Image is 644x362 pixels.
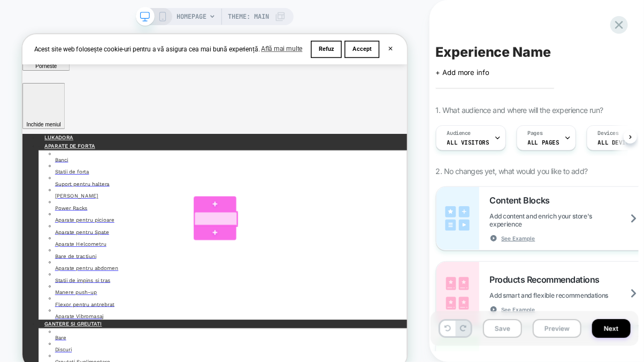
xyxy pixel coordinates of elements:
[43,340,99,348] span: Manere push-up
[43,244,122,252] span: Aparate pentru picioare
[17,39,45,47] span: Porneste
[228,8,269,25] span: Theme: MAIN
[43,209,44,210] img: Banci Scott
[43,274,44,274] img: Aparate Helcometru
[43,171,512,187] a: Statii de forta
[43,332,512,348] a: Manere push-up
[43,177,44,178] img: Statii de forta
[43,322,44,322] img: Statii de impins si tras
[29,145,97,153] span: APARATE DE FORTA
[598,130,619,137] span: Devices
[385,9,426,32] button: Refuz
[490,291,635,299] span: Add smart and flexible recommendations
[21,137,105,161] a: APARATE DE FORTA
[484,16,497,24] button: close
[43,179,89,187] span: Statii de forta
[43,258,44,258] img: Aparate pentru Spate
[43,354,44,355] img: Flexor pentru antrebrat
[43,260,116,268] span: Aparate pentru Spate
[317,12,375,28] a: Află mai multe
[430,9,476,32] button: Accept
[436,167,588,176] span: 2. No changes yet, what would you like to add?
[43,228,87,236] span: Power Racks
[436,44,551,60] span: Experience Name
[43,276,112,284] span: Aparate Helcometru
[43,252,512,268] a: Aparate pentru Spate
[43,187,512,203] a: Suport pentru haltera
[43,163,61,171] span: Banci
[533,319,581,338] button: Preview
[43,316,512,332] a: Statii de impins si tras
[436,68,489,77] span: + Add more info
[16,12,376,28] span: Acest site web folosește cookie-uri pentru a vă asigura cea mai bună experiență.
[490,195,555,206] span: Content Blocks
[29,134,68,142] span: LUKADORA
[43,203,512,220] a: [PERSON_NAME]
[490,274,605,285] span: Products Recommendations
[177,8,206,25] span: HOMEPAGE
[5,116,51,124] span: Inchide meniul
[502,235,535,242] span: See Example
[43,155,512,171] a: Banci
[43,292,98,300] span: Bare de tractiuni
[43,220,512,236] a: Power Racks
[43,324,117,332] span: Statii de impins si tras
[43,195,116,203] span: Suport pentru haltera
[447,130,471,137] span: Audience
[43,212,101,220] span: [PERSON_NAME]
[43,284,512,300] a: Bare de tractiuni
[43,268,512,284] a: Aparate Helcometru
[483,319,522,338] button: Save
[502,306,535,313] span: See Example
[528,139,559,146] span: ALL PAGES
[43,236,512,252] a: Aparate pentru picioare
[43,338,44,338] img: Manere push-up
[528,130,543,137] span: Pages
[43,308,128,316] span: Aparate pentru abdomen
[43,242,44,242] img: Aparate pentru picioare
[43,300,512,316] a: Aparate pentru abdomen
[436,105,603,115] span: 1. What audience and where will the experience run?
[598,139,637,146] span: ALL DEVICES
[43,161,44,162] img: Banci
[43,290,44,290] img: Bare de tractiuni
[447,139,489,146] span: All Visitors
[43,193,44,194] img: Suport pentru haltera
[592,319,631,338] button: Next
